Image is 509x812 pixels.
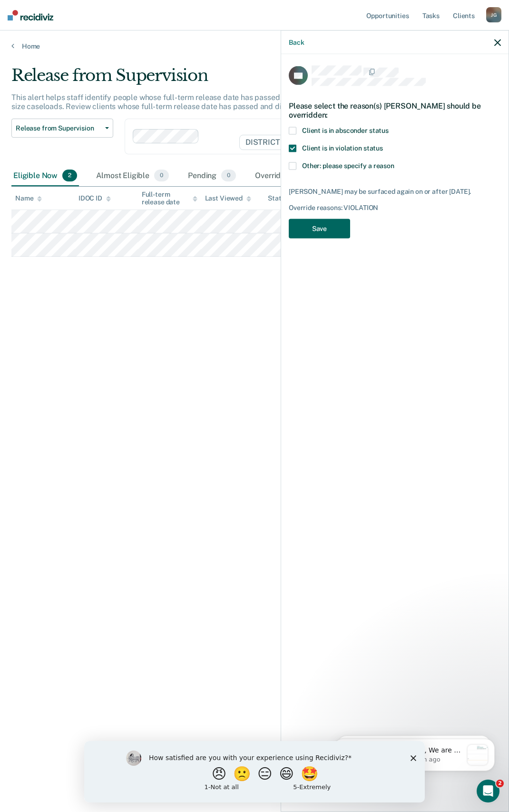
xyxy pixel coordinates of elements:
[15,194,42,202] div: Name
[253,166,315,187] div: Overridden
[78,194,111,202] div: IDOC ID
[319,720,509,786] iframe: Intercom notifications message
[477,780,499,802] iframe: Intercom live chat
[8,10,53,20] img: Recidiviz
[486,7,501,22] div: J G
[16,124,101,132] span: Release from Supervision
[11,42,498,50] a: Home
[239,135,410,150] span: DISTRICT OFFICE 5, [GEOGRAPHIC_DATA]
[221,170,236,182] span: 0
[142,190,197,207] div: Full-term release date
[302,144,383,151] span: Client is in violation status
[205,194,251,202] div: Last Viewed
[84,741,425,802] iframe: Survey by Kim from Recidiviz
[11,66,470,93] div: Release from Supervision
[62,170,77,182] span: 2
[268,194,288,202] div: Status
[94,166,171,187] div: Almost Eligible
[302,126,389,134] span: Client is in absconder status
[11,93,466,111] p: This alert helps staff identify people whose full-term release date has passed so that they can b...
[289,219,350,239] button: Save
[289,187,501,195] div: [PERSON_NAME] may be surfaced again on or after [DATE].
[289,203,501,211] div: Override reasons: VIOLATION
[289,93,501,127] div: Please select the reason(s) [PERSON_NAME] should be overridden:
[496,780,504,787] span: 2
[11,166,79,187] div: Eligible Now
[154,170,169,182] span: 0
[186,166,238,187] div: Pending
[302,161,394,169] span: Other: please specify a reason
